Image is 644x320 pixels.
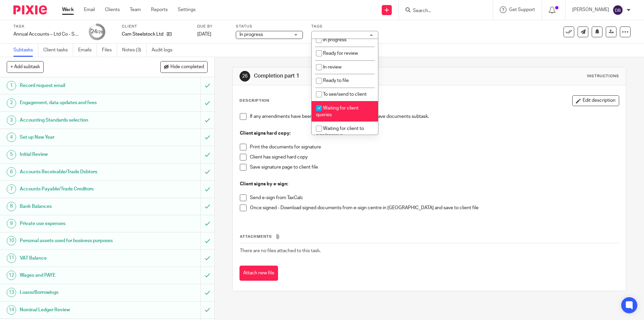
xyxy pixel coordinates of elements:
div: 9 [7,219,16,228]
button: Hide completed [160,61,208,73]
strong: Client signs by e-sign: [240,182,288,186]
a: Email [84,6,95,13]
p: Client has signed hard copy [250,154,619,161]
a: Emails [78,44,97,57]
h1: Engagement, data updates and fees [20,98,136,108]
div: 14 [7,305,16,315]
div: 26 [239,71,250,82]
label: Task [13,24,80,29]
h1: Accounting Standards selection [20,115,136,125]
button: Edit description [572,95,619,106]
div: 10 [7,236,16,245]
h1: Private use expenses [20,219,136,229]
a: Team [130,6,141,13]
a: Notes (3) [122,44,147,57]
span: Waiting for client queries [316,106,359,118]
h1: Set up New Year [20,132,136,142]
p: If any amendments have been made after review, repeat the save documents subtask. [250,113,619,120]
span: There are no files attached to this task. [240,248,321,253]
span: In review [323,65,341,70]
div: Instructions [587,74,619,79]
p: Send e-sign from TaxCalc [250,194,619,201]
span: In progress [323,38,346,42]
a: Files [102,44,117,57]
span: Hide completed [170,64,204,70]
div: 3 [7,116,16,125]
div: 1 [7,81,16,90]
p: Once signed - Download signed documents from e-sign centre in [GEOGRAPHIC_DATA] and save to clien... [250,204,619,211]
a: Clients [105,6,120,13]
div: 12 [7,271,16,280]
h1: Record request email [20,81,136,91]
p: [PERSON_NAME] [572,6,609,13]
div: 7 [7,184,16,194]
h1: Accounts Payable/Trade Creditors [20,184,136,194]
a: Audit logs [152,44,177,57]
span: Attachments [240,235,272,238]
p: Print the documents for signature [250,144,619,150]
strong: Client signs hard copy: [240,131,290,136]
small: /29 [97,30,103,34]
img: Pixie [13,5,47,14]
div: 11 [7,254,16,263]
label: Tags [311,24,378,29]
a: Subtasks [13,44,38,57]
label: Due by [197,24,227,29]
div: 5 [7,150,16,159]
div: 6 [7,167,16,177]
p: Save signature page to client file [250,164,619,171]
div: 2 [7,98,16,108]
input: Search [412,8,473,14]
a: Client tasks [43,44,73,57]
a: Settings [178,6,196,13]
label: Client [122,24,189,29]
h1: Bank Balances [20,201,136,212]
div: 8 [7,202,16,211]
h1: Wages and PAYE [20,270,136,280]
h1: Nominal Ledger Review [20,305,136,315]
button: + Add subtask [7,61,44,73]
div: 13 [7,288,16,297]
p: Csm Steelstock Ltd [122,31,163,38]
h1: Personal assets used for business purposes [20,236,136,246]
div: 4 [7,133,16,142]
span: In progress [239,32,263,37]
span: Ready for review [323,51,358,56]
span: Ready to file [323,78,349,83]
h1: Loans/Borrowings [20,287,136,298]
label: Status [236,24,303,29]
a: Work [62,6,74,13]
div: Annual Accounts – Ltd Co - Software [13,31,80,38]
button: Attach new file [239,266,278,281]
h1: VAT Balance [20,253,136,263]
a: Reports [151,6,168,13]
p: Description [239,98,269,103]
span: To see/send to client [323,92,367,97]
div: 24 [91,28,103,36]
span: [DATE] [197,32,211,37]
img: svg%3E [612,5,623,15]
h1: Initial Review [20,149,136,159]
h1: Accounts Receivable/Trade Debtors [20,167,136,177]
h1: Completion part 1 [254,73,444,80]
span: Waiting for client to sign/approve [316,126,364,138]
span: Get Support [509,7,535,12]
